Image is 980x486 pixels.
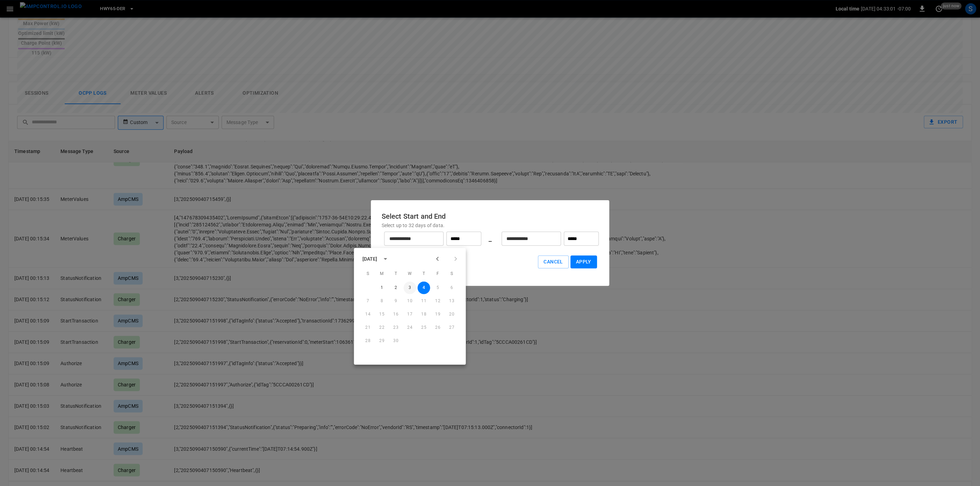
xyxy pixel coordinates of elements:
[376,267,388,281] span: Monday
[432,267,444,281] span: Friday
[379,253,391,265] button: calendar view is open, switch to year view
[432,253,444,265] button: Previous month
[381,222,598,229] p: Select up to 32 days of data.
[418,267,430,281] span: Thursday
[390,282,402,294] button: 2
[390,267,402,281] span: Tuesday
[570,255,597,268] button: Apply
[404,267,416,281] span: Wednesday
[362,255,377,262] div: [DATE]
[404,282,416,294] button: 3
[376,282,388,294] button: 1
[488,233,491,244] h6: _
[381,211,598,222] h6: Select Start and End
[446,267,458,281] span: Saturday
[362,267,374,281] span: Sunday
[538,255,568,268] button: Cancel
[418,282,430,294] button: 4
